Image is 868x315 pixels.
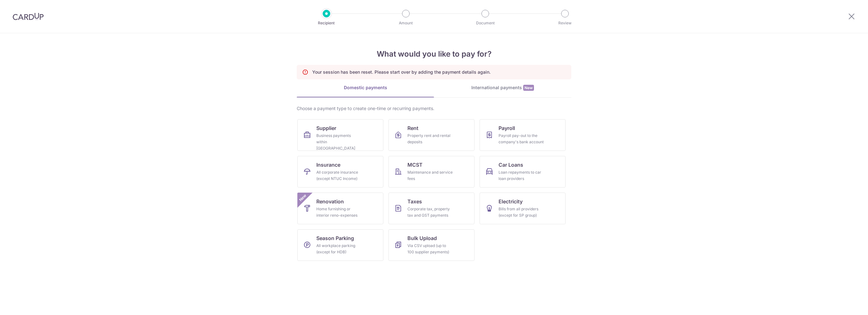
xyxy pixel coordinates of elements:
[297,105,571,112] div: Choose a payment type to create one-time or recurring payments.
[382,20,429,26] p: Amount
[13,13,44,20] img: CardUp
[316,243,362,255] div: All workplace parking (except for HDB)
[407,243,453,255] div: Via CSV upload (up to 100 supplier payments)
[312,69,491,75] p: Your session has been reset. Please start over by adding the payment details again.
[480,156,566,188] a: Car LoansLoan repayments to car loan providers
[298,193,308,203] span: New
[388,193,474,224] a: TaxesCorporate tax, property tax and GST payments
[407,206,453,219] div: Corporate tax, property tax and GST payments
[542,20,588,26] p: Review
[388,156,474,188] a: MCSTMaintenance and service fees
[297,119,383,151] a: SupplierBusiness payments within [GEOGRAPHIC_DATA]
[407,124,418,132] span: Rent
[462,20,509,26] p: Document
[316,198,344,205] span: Renovation
[523,85,534,91] span: New
[388,119,474,151] a: RentProperty rent and rental deposits
[316,124,336,132] span: Supplier
[297,193,383,224] a: RenovationHome furnishing or interior reno-expensesNew
[297,48,571,60] h4: What would you like to pay for?
[407,198,422,205] span: Taxes
[316,133,362,151] div: Business payments within [GEOGRAPHIC_DATA]
[407,133,453,145] div: Property rent and rental deposits
[388,229,474,261] a: Bulk UploadVia CSV upload (up to 100 supplier payments)
[434,84,571,91] div: International payments
[499,161,523,169] span: Car Loans
[297,229,383,261] a: Season ParkingAll workplace parking (except for HDB)
[297,84,434,91] div: Domestic payments
[407,169,453,182] div: Maintenance and service fees
[407,161,423,169] span: MCST
[316,206,362,219] div: Home furnishing or interior reno-expenses
[316,234,354,242] span: Season Parking
[316,169,362,182] div: All corporate insurance (except NTUC Income)
[480,193,566,224] a: ElectricityBills from all providers (except for SP group)
[499,198,523,205] span: Electricity
[499,133,544,145] div: Payroll pay-out to the company's bank account
[480,119,566,151] a: PayrollPayroll pay-out to the company's bank account
[316,161,340,169] span: Insurance
[297,156,383,188] a: InsuranceAll corporate insurance (except NTUC Income)
[499,169,544,182] div: Loan repayments to car loan providers
[499,206,544,219] div: Bills from all providers (except for SP group)
[303,20,350,26] p: Recipient
[407,234,437,242] span: Bulk Upload
[499,124,515,132] span: Payroll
